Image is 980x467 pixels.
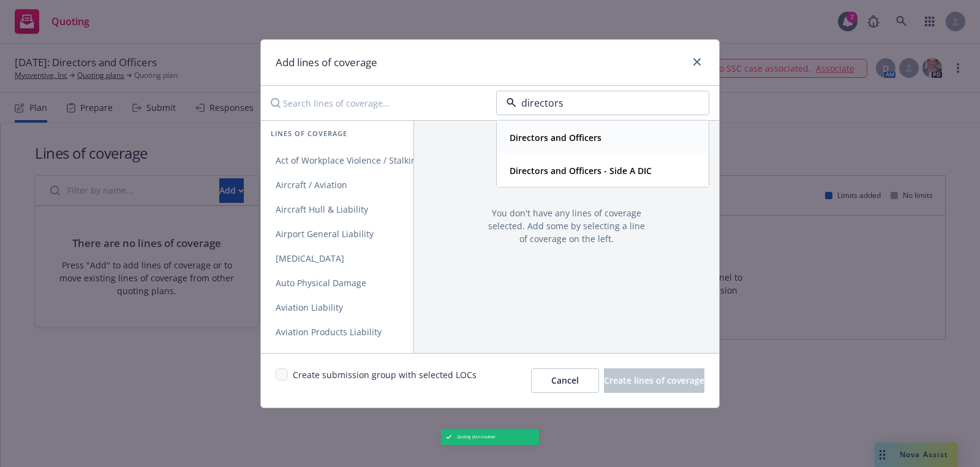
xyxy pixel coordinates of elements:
[261,154,466,166] span: Act of Workplace Violence / Stalking Threat
[510,165,652,177] strong: Directors and Officers - Side A DIC
[271,128,347,139] span: Lines of coverage
[261,351,359,362] span: Blanket Accident
[261,203,383,215] span: Aircraft Hull & Liability
[276,55,377,70] h1: Add lines of coverage
[293,368,477,393] span: Create submission group with selected LOCs
[263,91,486,115] input: Search lines of coverage...
[488,207,646,245] span: You don't have any lines of coverage selected. Add some by selecting a line of coverage on the left.
[457,434,495,440] span: Quoting plan created
[261,228,388,240] span: Airport General Liability
[261,326,396,338] span: Aviation Products Liability
[261,179,362,191] span: Aircraft / Aviation
[261,252,359,264] span: [MEDICAL_DATA]
[261,277,381,289] span: Auto Physical Damage
[510,132,601,143] strong: Directors and Officers
[261,302,358,313] span: Aviation Liability
[690,55,704,69] a: close
[551,374,579,386] span: Cancel
[604,374,704,386] span: Create lines of coverage
[604,368,704,393] button: Create lines of coverage
[516,96,684,110] input: Filter by policy type
[531,368,599,393] button: Cancel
